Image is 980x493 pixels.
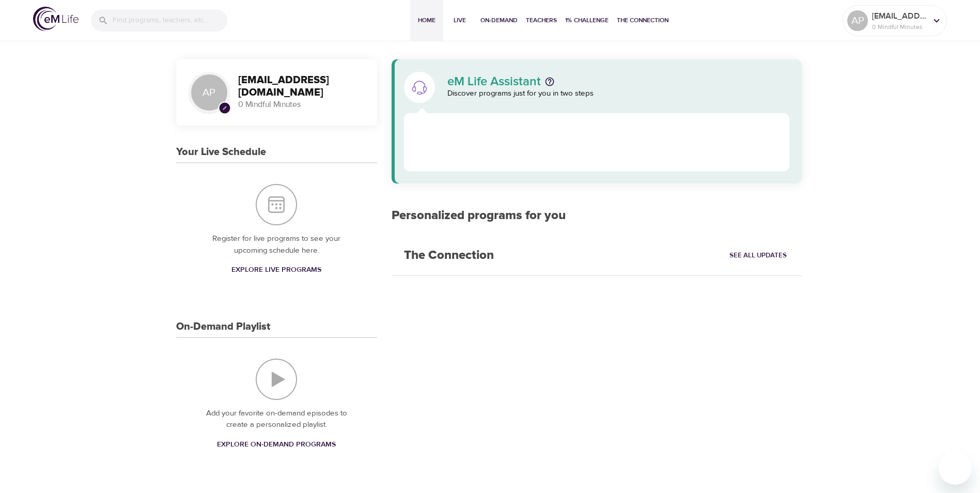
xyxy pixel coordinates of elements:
span: The Connection [617,15,668,26]
img: Your Live Schedule [256,184,297,225]
span: Explore On-Demand Programs [217,438,336,451]
span: On-Demand [480,15,518,26]
h3: [EMAIL_ADDRESS][DOMAIN_NAME] [238,74,365,99]
a: See All Updates [727,248,789,264]
p: [EMAIL_ADDRESS][DOMAIN_NAME] [872,10,927,22]
h3: On-Demand Playlist [176,321,270,333]
p: 0 Mindful Minutes [238,99,365,111]
a: Explore Live Programs [227,260,325,280]
p: Discover programs just for you in two steps [447,88,790,100]
span: Home [414,15,439,26]
p: eM Life Assistant [447,75,541,88]
span: 1% Challenge [565,15,609,26]
p: Add your favorite on-demand episodes to create a personalized playlist. [197,408,356,431]
span: Teachers [526,15,557,26]
iframe: Button to launch messaging window [939,452,972,485]
div: AP [847,10,868,31]
span: Explore Live Programs [231,264,321,276]
a: Explore On-Demand Programs [213,435,340,454]
p: Register for live programs to see your upcoming schedule here. [197,233,356,256]
h2: Personalized programs for you [392,208,802,223]
p: 0 Mindful Minutes [872,22,927,32]
input: Find programs, teachers, etc... [113,9,227,32]
span: Live [447,15,472,26]
span: See All Updates [729,250,787,261]
img: eM Life Assistant [411,79,428,96]
img: On-Demand Playlist [256,359,297,400]
h3: Your Live Schedule [176,146,266,158]
div: AP [189,72,230,113]
h2: The Connection [392,236,506,275]
img: logo [33,7,79,31]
